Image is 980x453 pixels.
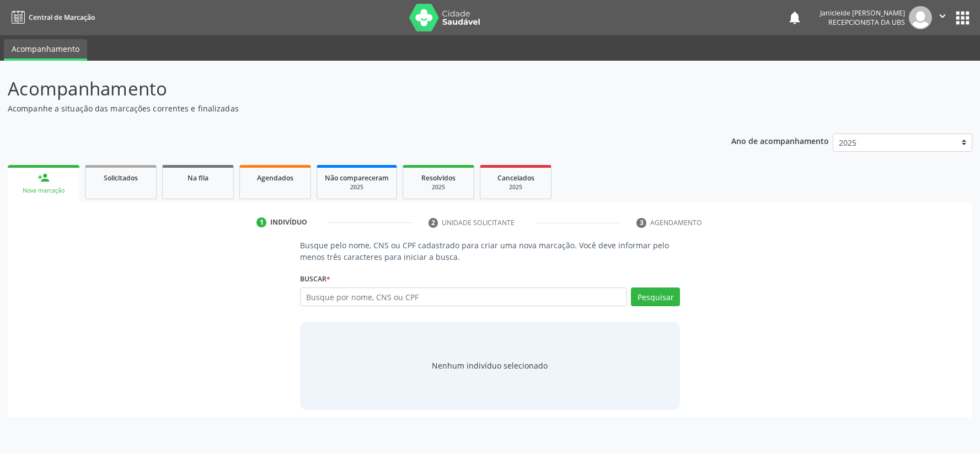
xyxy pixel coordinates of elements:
[932,6,953,29] button: 
[300,270,330,287] label: Buscar
[300,287,627,306] input: Busque por nome, CNS ou CPF
[300,239,680,263] p: Busque pelo nome, CNS ou CPF cadastrado para criar uma nova marcação. Você deve informar pelo men...
[8,103,683,114] p: Acompanhe a situação das marcações correntes e finalizadas
[631,287,680,306] button: Pesquisar
[4,39,87,61] a: Acompanhamento
[257,173,293,183] span: Agendados
[936,10,949,22] i: 
[256,217,266,227] div: 1
[38,172,50,184] div: person_add
[909,6,932,29] img: img
[820,8,905,18] div: Janicleide [PERSON_NAME]
[8,75,683,103] p: Acompanhamento
[828,18,905,27] span: Recepcionista da UBS
[731,134,829,147] p: Ano de acompanhamento
[325,183,389,191] div: 2025
[432,360,548,371] div: Nenhum indivíduo selecionado
[188,173,208,183] span: Na fila
[29,13,95,22] span: Central de Marcação
[325,173,389,183] span: Não compareceram
[270,217,307,227] div: Indivíduo
[104,173,138,183] span: Solicitados
[787,10,802,25] button: notifications
[953,8,972,28] button: apps
[411,183,466,191] div: 2025
[421,173,456,183] span: Resolvidos
[497,173,534,183] span: Cancelados
[15,186,72,195] div: Nova marcação
[8,8,95,26] a: Central de Marcação
[488,183,543,191] div: 2025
